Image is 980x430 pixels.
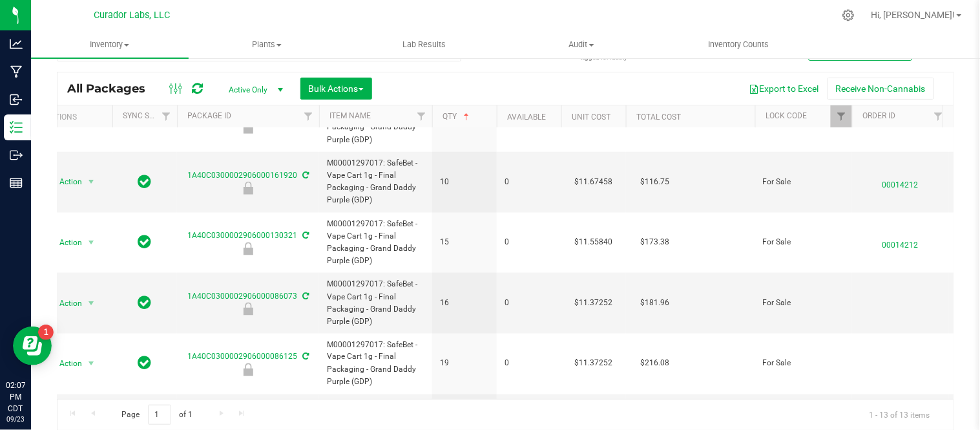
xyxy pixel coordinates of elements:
div: For Sale [175,242,321,255]
a: Inventory Counts [660,31,818,58]
button: Export to Excel [741,78,828,100]
inline-svg: Analytics [10,38,23,50]
a: Available [507,113,546,122]
span: 0 [505,176,554,188]
span: select [83,355,99,373]
span: Lab Results [385,39,463,50]
td: $11.67458 [561,152,626,213]
td: $11.37252 [561,334,626,394]
span: For Sale [763,297,844,309]
span: Action [48,233,83,252]
span: M00001297017: SafeBet - Vape Cart 1g - Final Packaging - Grand Daddy Purple (GDP) [327,339,424,389]
a: Filter [298,105,319,127]
button: Bulk Actions [300,78,372,100]
p: 02:07 PM CDT [6,380,25,414]
span: Plants [189,39,346,50]
inline-svg: Inbound [10,93,23,106]
span: In Sync [138,112,152,130]
input: 1 [148,405,171,425]
span: 16 [440,297,489,309]
a: 1A40C0300002906000086073 [187,292,297,301]
span: Bulk Actions [309,83,364,94]
span: select [83,173,99,191]
inline-svg: Reports [10,177,23,189]
span: Action [48,173,83,191]
a: Lab Results [346,31,503,58]
span: Action [48,355,83,373]
span: Action [48,294,83,312]
button: Receive Non-Cannabis [828,78,934,100]
span: 0 [505,358,554,370]
div: Manage settings [840,9,857,21]
span: $181.96 [634,294,676,312]
td: $11.37252 [561,273,626,334]
span: 0 [505,297,554,309]
span: In Sync [138,233,152,251]
a: Lock Code [766,111,807,120]
td: $11.55840 [561,213,626,274]
span: Curador Labs, LLC [94,10,170,21]
a: Audit [503,31,661,58]
a: Unit Cost [572,113,610,122]
span: Sync from Compliance System [300,171,309,180]
span: M00001297017: SafeBet - Vape Cart 1g - Final Packaging - Grand Daddy Purple (GDP) [327,278,424,328]
span: 15 [440,236,489,248]
div: For Sale [175,363,321,376]
span: select [83,233,99,252]
span: M00001297017: SafeBet - Vape Cart 1g - Final Packaging - Grand Daddy Purple (GDP) [327,218,424,268]
a: Filter [831,105,852,127]
a: Qty [443,112,472,121]
inline-svg: Outbound [10,149,23,162]
span: $116.75 [634,173,676,191]
a: 1A40C0300002906000086125 [187,352,297,361]
span: 10 [440,176,489,188]
div: For Sale [175,303,321,316]
a: Total Cost [636,113,681,122]
a: 1A40C0300002906000161920 [187,171,297,180]
a: Filter [156,105,177,127]
div: For Sale [175,182,321,195]
p: 09/23 [6,414,25,424]
span: Hi, [PERSON_NAME]! [871,10,955,20]
inline-svg: Inventory [10,121,23,134]
a: Inventory [31,31,189,58]
a: Plants [189,31,346,58]
span: 1 - 13 of 13 items [859,405,941,424]
span: $216.08 [634,354,676,373]
span: Sync from Compliance System [300,352,309,361]
span: Audit [504,39,660,50]
div: Actions [45,113,107,122]
iframe: Resource center [13,327,52,365]
span: In Sync [138,354,152,372]
span: 00014212 [860,173,941,191]
a: 1A40C0300002906000130321 [187,231,297,240]
span: For Sale [763,358,844,370]
span: 0 [505,236,554,248]
a: Filter [411,105,432,127]
a: Filter [928,105,949,127]
span: In Sync [138,173,152,191]
iframe: Resource center unread badge [38,325,54,340]
span: Sync from Compliance System [300,231,309,240]
span: All Packages [67,81,158,96]
span: In Sync [138,294,152,312]
span: For Sale [763,176,844,188]
span: 19 [440,358,489,370]
a: Order Id [862,111,895,120]
a: Sync Status [123,111,172,120]
span: Sync from Compliance System [300,292,309,301]
span: Inventory [31,39,189,50]
span: $173.38 [634,233,676,252]
span: M00001297017: SafeBet - Vape Cart 1g - Final Packaging - Grand Daddy Purple (GDP) [327,157,424,207]
span: Inventory Counts [691,39,787,50]
span: select [83,294,99,312]
inline-svg: Manufacturing [10,65,23,78]
span: 00014212 [860,233,941,252]
a: Package ID [187,111,231,120]
span: Page of 1 [110,405,203,425]
a: Item Name [329,111,371,120]
span: For Sale [763,236,844,248]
